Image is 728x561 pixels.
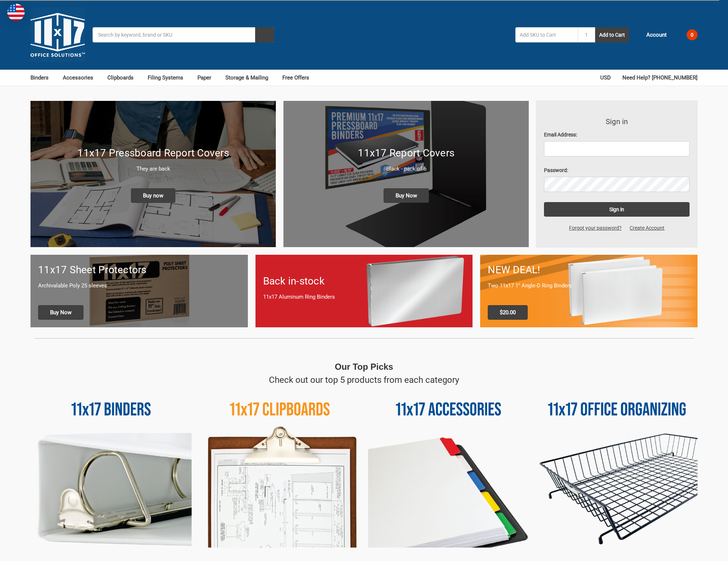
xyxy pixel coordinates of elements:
a: Need Help? [PHONE_NUMBER] [622,70,698,86]
p: Archivalable Poly 25 sleeves [38,282,240,290]
a: 0 [674,25,698,44]
button: Add to Cart [595,27,629,42]
a: Accessories [63,70,100,86]
a: Account [637,25,667,44]
a: 11x17 Binder 2-pack only $20.00 NEW DEAL! Two 11x17 1" Angle-D Ring Binders $20.00 [480,255,698,327]
input: Add SKU to Cart [515,27,578,42]
h1: Back in-stock [263,274,465,289]
a: 11x17 Report Covers 11x17 Report Covers Black - pack of 6 Buy Now [283,101,529,247]
input: Sign in [544,202,690,217]
a: Clipboards [107,70,140,86]
span: 0 [687,29,698,40]
a: USD [600,70,615,86]
img: 11x17 Office Organizing [536,386,698,548]
img: 11x17 Report Covers [283,101,529,247]
a: Binders [30,70,55,86]
img: New 11x17 Pressboard Binders [30,101,276,247]
span: Buy now [131,188,175,203]
p: Check out our top 5 products from each category [269,373,459,386]
span: Account [646,31,667,39]
img: 11x17.com [30,8,85,62]
input: Search by keyword, brand or SKU [93,27,274,42]
a: Back in-stock 11x17 Aluminum Ring Binders [255,255,473,327]
h1: NEW DEAL! [488,262,690,278]
a: Forgot your password? [565,224,626,232]
img: 11x17 Binders [30,386,192,548]
p: 11x17 Aluminum Ring Binders [263,293,465,301]
h1: 11x17 Pressboard Report Covers [38,146,268,161]
a: 11x17 sheet protectors 11x17 Sheet Protectors Archivalable Poly 25 sleeves Buy Now [30,255,248,327]
h1: 11x17 Report Covers [291,146,521,161]
p: Black - pack of 6 [291,165,521,173]
h3: Sign in [544,116,690,127]
p: Two 11x17 1" Angle-D Ring Binders [488,282,690,290]
label: Email Address: [544,131,690,139]
label: Password: [544,167,690,174]
a: Free Offers [282,70,309,86]
a: Create Account [626,224,668,232]
a: New 11x17 Pressboard Binders 11x17 Pressboard Report Covers They are back Buy now [30,101,276,247]
p: They are back [38,165,268,173]
span: $20.00 [488,305,528,320]
h1: 11x17 Sheet Protectors [38,262,240,278]
a: Filing Systems [148,70,190,86]
img: 11x17 Accessories [368,386,529,548]
img: duty and tax information for United States [7,4,25,21]
a: Storage & Mailing [225,70,275,86]
img: 11x17 Clipboards [199,386,360,548]
p: Our Top Picks [335,360,393,373]
span: Buy Now [384,188,429,203]
a: Paper [197,70,218,86]
span: Buy Now [38,305,83,320]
